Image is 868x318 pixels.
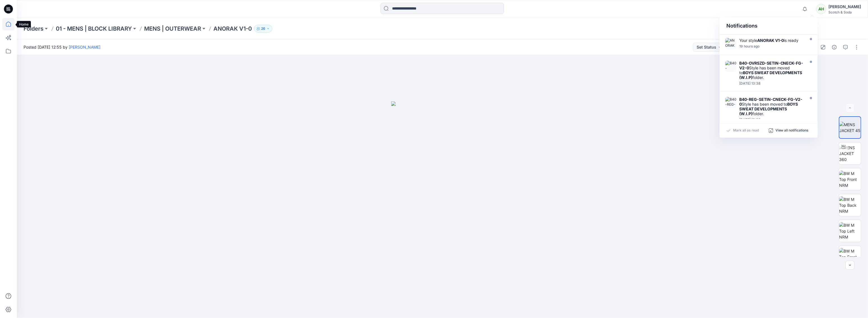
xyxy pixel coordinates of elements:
img: ANORAK V1-0 [725,38,736,49]
p: 26 [261,26,265,32]
span: Posted [DATE] 12:55 by [24,44,100,50]
div: Notifications [720,17,818,35]
div: Monday, August 25, 2025 13:38 [739,118,804,122]
div: Scotch & Soda [828,10,861,14]
strong: B40-OVRSZD-SETIN-CNECK-FG-V2-0 [739,61,803,70]
div: AH [816,4,826,14]
button: Details [830,43,839,52]
button: 26 [254,25,272,33]
img: B40-REG-SETIN-CNECK-FG-V2-0 [725,97,736,108]
p: Mark all as read [733,128,759,133]
div: Style has been moved to folder. [739,61,804,80]
img: BW M Top Back NRM [839,196,861,214]
a: [PERSON_NAME] [69,45,100,49]
a: Folders [24,25,43,33]
strong: BOYS SWEAT DEVELOPMENTS (W.I.P) [739,102,798,116]
strong: BOYS SWEAT DEVELOPMENTS (W.I.P) [739,70,802,80]
strong: ANORAK V1-0 [757,38,784,43]
p: View all notifications [775,128,809,133]
strong: B40-REG-SETIN-CNECK-FG-V2-0 [739,97,803,106]
p: ANORAK V1-0 [213,25,252,33]
img: BW M Top Front Chest NRM [839,248,861,266]
div: Your style is ready [739,38,804,43]
a: 01 - MENS | BLOCK LIBRARY [56,25,132,33]
div: Wednesday, August 27, 2025 12:56 [739,44,804,48]
img: MENS JACKET 45 [839,122,861,133]
img: BW M Top Left NRM [839,222,861,240]
div: Style has been moved to folder. [739,97,804,116]
img: MENS JACKET 360 [839,145,861,162]
img: BW M Top Front NRM [839,171,861,188]
div: [PERSON_NAME] [828,3,861,10]
img: eyJhbGciOiJIUzI1NiIsImtpZCI6IjAiLCJzbHQiOiJzZXMiLCJ0eXAiOiJKV1QifQ.eyJkYXRhIjp7InR5cGUiOiJzdG9yYW... [391,101,494,318]
img: B40-OVRSZD-SETIN-CNECK-FG-V2-0 [725,61,736,72]
a: MENS | OUTERWEAR [144,25,201,33]
div: Monday, August 25, 2025 13:38 [739,81,804,85]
